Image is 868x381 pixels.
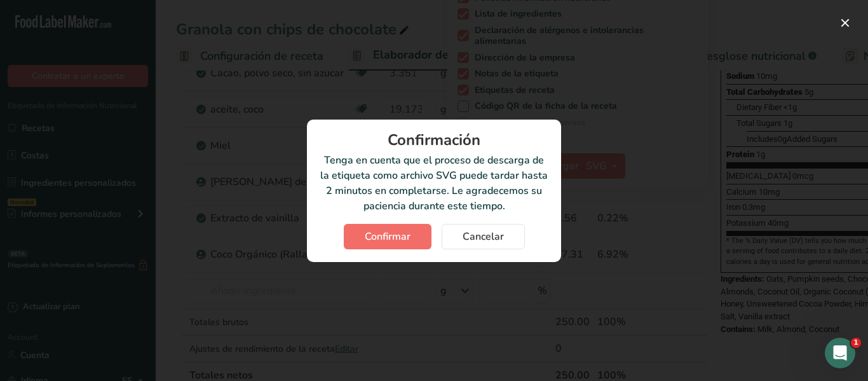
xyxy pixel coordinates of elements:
button: Confirmar [344,224,431,249]
span: 1 [851,338,861,348]
p: Tenga en cuenta que el proceso de descarga de la etiqueta como archivo SVG puede tardar hasta 2 m... [320,153,548,214]
button: Cancelar [442,224,525,249]
span: Cancelar [463,229,504,244]
iframe: Intercom live chat [825,338,855,368]
div: Confirmación [320,132,548,148]
span: Confirmar [365,229,410,244]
